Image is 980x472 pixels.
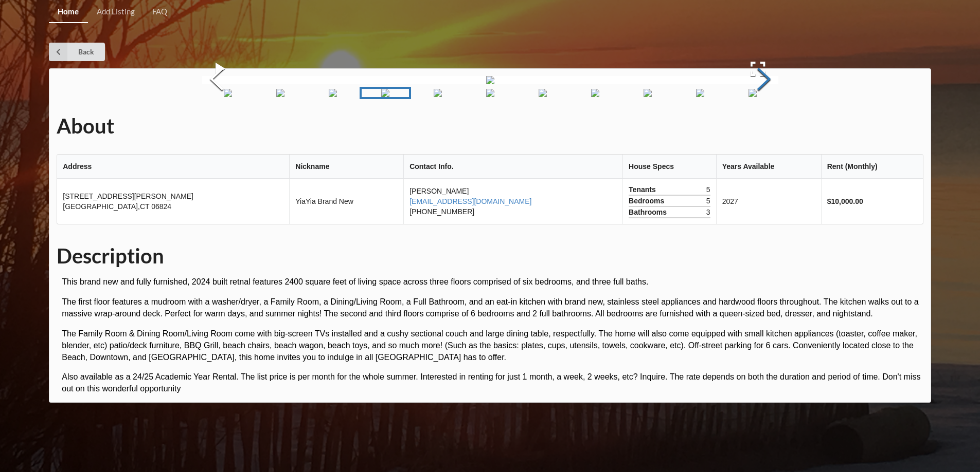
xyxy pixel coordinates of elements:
img: 12SandyWay%2F2024-03-28%2012.08.18.jpg [329,89,337,97]
img: 12SandyWay%2F2024-03-28%2012.54.05.jpg [486,89,494,97]
a: Go to Slide 7 [517,87,568,99]
th: Nickname [289,155,403,179]
span: Bedrooms [629,196,667,206]
a: Go to Slide 9 [622,87,673,99]
td: 2027 [716,179,821,224]
a: Go to Slide 4 [360,87,411,99]
a: Home [49,1,87,23]
p: Also available as a 24/25 Academic Year Rental. The list price is per month for the whole summer.... [62,371,923,395]
p: The first floor features a mudroom with a washer/dryer, a Family Room, a Dining/Living Room, a Fu... [62,296,923,320]
span: Bathrooms [629,207,669,217]
h1: Description [57,243,923,269]
td: [PERSON_NAME] [PHONE_NUMBER] [403,179,622,224]
a: Go to Slide 3 [307,87,359,99]
img: 12SandyWay%2F2024-03-28%2013.16.45-2.jpg [644,89,652,97]
span: Tenants [629,184,658,195]
td: YiaYia Brand New [289,179,403,224]
a: Back [49,43,105,61]
a: FAQ [144,1,176,23]
a: Go to Slide 8 [569,87,621,99]
th: Rent (Monthly) [821,155,923,179]
img: 12SandyWay%2F2024-03-28%2013.06.04.jpg [591,89,599,97]
th: Address [57,155,289,179]
img: 12SandyWay%2F2024-03-28%2012.42.21.jpg [434,89,442,97]
img: 12SandyWay%2F2024-03-28%2013.17.19-1.jpg [696,89,704,97]
a: Go to Slide 2 [255,87,306,99]
img: 12SandyWay%2F2024-03-28%2012.41.33.jpg [381,89,389,97]
span: 5 [706,184,710,195]
a: Add Listing [88,1,144,23]
img: 12SandyWay%2F2024-03-28%2012.04.06.jpg [276,89,284,97]
span: [STREET_ADDRESS][PERSON_NAME] [63,192,193,200]
a: Go to Slide 10 [674,87,726,99]
img: 12SandyWay%2F2024-03-28%2012.59.39.jpg [539,89,547,97]
a: Go to Slide 5 [412,87,464,99]
p: The Family Room & Dining Room/Living Room come with big-screen TVs installed and a cushy sectiona... [62,328,923,364]
button: Open Fullscreen [737,54,778,84]
span: 3 [706,207,710,217]
img: 12SandyWay%2F2024-03-28%2013.20.18-3.jpg [749,89,757,97]
p: This brand new and fully furnished, 2024 built retnal features 2400 square feet of living space a... [62,276,923,288]
b: $10,000.00 [827,197,863,205]
th: House Specs [622,155,716,179]
h1: About [57,113,923,139]
img: 12SandyWay%2F2024-03-28%2012.41.33.jpg [486,76,494,84]
th: Contact Info. [403,155,622,179]
th: Years Available [716,155,821,179]
a: Go to Slide 6 [465,87,516,99]
span: [GEOGRAPHIC_DATA] , CT 06824 [63,202,171,211]
button: Next Slide [750,34,778,127]
a: Go to Slide 11 [727,87,778,99]
button: Previous Slide [202,34,231,127]
span: 5 [706,196,710,206]
div: Thumbnail Navigation [202,87,778,99]
a: [EMAIL_ADDRESS][DOMAIN_NAME] [409,197,531,205]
